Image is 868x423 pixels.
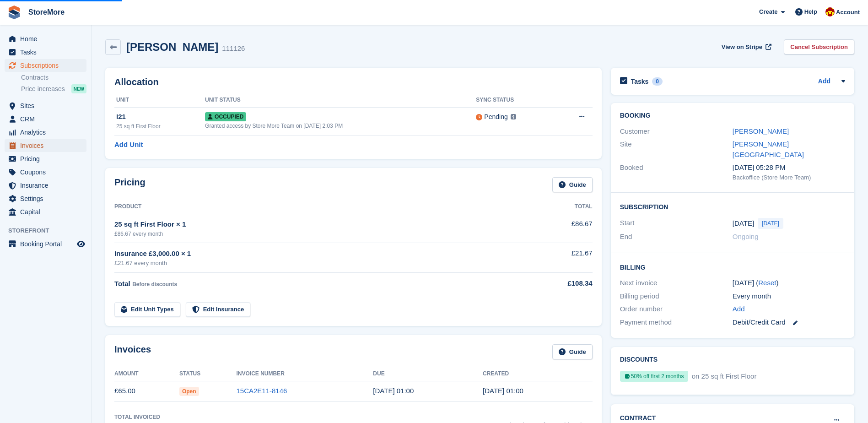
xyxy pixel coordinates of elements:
[5,99,86,112] a: menu
[5,126,86,139] a: menu
[620,371,688,382] div: 50% off first 2 months
[620,278,733,288] div: Next invoice
[733,278,845,288] div: [DATE] ( )
[552,344,593,359] a: Guide
[518,278,592,289] div: £108.34
[620,163,733,182] div: Booked
[20,33,75,45] span: Home
[784,39,854,54] a: Cancel Subscription
[20,152,75,165] span: Pricing
[620,202,845,211] h2: Subscription
[205,112,246,121] span: Occupied
[236,367,373,381] th: Invoice Number
[620,262,845,271] h2: Billing
[373,367,483,381] th: Due
[552,177,593,192] a: Guide
[518,200,592,214] th: Total
[75,239,86,249] a: Preview store
[373,387,414,395] time: 2025-10-01 00:00:00 UTC
[114,200,518,214] th: Product
[5,152,86,165] a: menu
[20,126,75,139] span: Analytics
[758,279,776,287] a: Reset
[511,114,516,119] img: icon-info-grey-7440780725fd019a000dd9b08b2336e03edf1995a4989e88bcd33f0948082b44.svg
[186,302,251,317] a: Edit Insurance
[179,367,237,381] th: Status
[20,46,75,59] span: Tasks
[5,192,86,205] a: menu
[631,77,649,86] h2: Tasks
[114,367,179,381] th: Amount
[71,84,86,93] div: NEW
[733,163,845,173] div: [DATE] 05:28 PM
[20,99,75,112] span: Sites
[20,59,75,72] span: Subscriptions
[5,46,86,59] a: menu
[20,139,75,152] span: Invoices
[5,206,86,218] a: menu
[5,139,86,152] a: menu
[804,7,817,16] span: Help
[733,317,845,328] div: Debit/Credit Card
[5,179,86,192] a: menu
[126,41,218,53] h2: [PERSON_NAME]
[733,218,754,229] time: 2025-09-30 00:00:00 UTC
[759,7,777,16] span: Create
[718,39,773,54] a: View on Stripe
[114,140,143,150] a: Add Unit
[179,387,199,396] span: Open
[114,413,160,421] div: Total Invoiced
[620,317,733,328] div: Payment method
[114,259,518,268] div: £21.67 every month
[20,238,75,250] span: Booking Portal
[236,387,287,395] a: 15CA2E11-8146
[114,77,593,87] h2: Allocation
[25,5,68,20] a: StoreMore
[116,122,205,130] div: 25 sq ft First Floor
[20,192,75,205] span: Settings
[722,43,762,52] span: View on Stripe
[825,7,835,16] img: Store More Team
[620,218,733,229] div: Start
[518,243,592,273] td: £21.67
[483,367,593,381] th: Created
[5,113,86,125] a: menu
[620,413,656,423] h2: Contract
[21,73,86,82] a: Contracts
[733,127,789,135] a: [PERSON_NAME]
[20,206,75,218] span: Capital
[733,233,759,240] span: Ongoing
[114,344,151,359] h2: Invoices
[114,381,179,401] td: £65.00
[222,43,245,54] div: 111126
[5,166,86,179] a: menu
[114,93,205,108] th: Unit
[652,77,663,86] div: 0
[620,304,733,315] div: Order number
[690,372,757,380] span: on 25 sq ft First Floor
[5,59,86,72] a: menu
[5,238,86,250] a: menu
[733,140,804,158] a: [PERSON_NAME][GEOGRAPHIC_DATA]
[620,112,845,119] h2: Booking
[733,304,745,315] a: Add
[114,230,518,238] div: £86.67 every month
[7,5,21,19] img: stora-icon-8386f47178a22dfd0bd8f6a31ec36ba5ce8667c1dd55bd0f319d3a0aa187defe.svg
[818,76,830,87] a: Add
[518,214,592,243] td: £86.67
[484,112,507,122] div: Pending
[483,387,523,395] time: 2025-09-30 00:00:12 UTC
[114,219,518,230] div: 25 sq ft First Floor × 1
[21,84,86,94] a: Price increases NEW
[20,166,75,179] span: Coupons
[8,226,91,235] span: Storefront
[114,280,130,287] span: Total
[132,281,177,287] span: Before discounts
[21,85,65,93] span: Price increases
[114,249,518,259] div: Insurance £3,000.00 × 1
[733,291,845,302] div: Every month
[758,218,783,229] span: [DATE]
[205,93,476,108] th: Unit Status
[836,8,860,17] span: Account
[20,179,75,192] span: Insurance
